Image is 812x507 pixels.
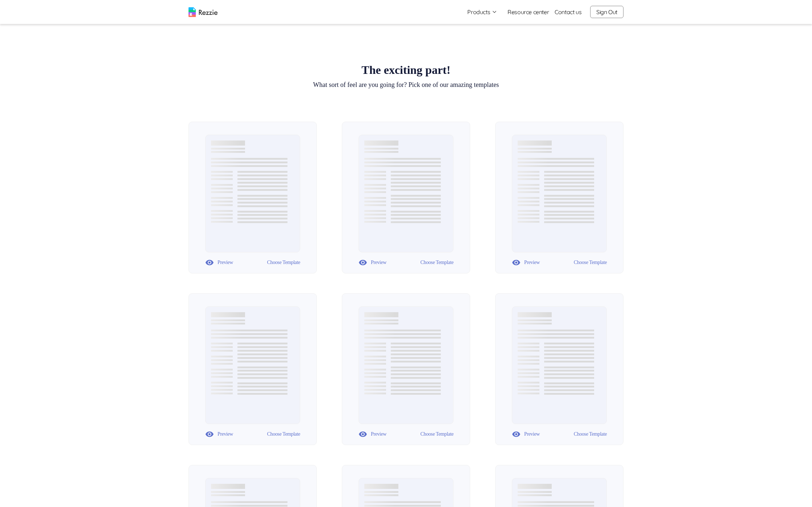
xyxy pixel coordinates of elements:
div: Choose Template [574,429,607,440]
div: Preview [205,429,233,440]
small: What sort of feel are you going for? Pick one of our amazing templates [313,79,499,90]
div: Preview [512,257,540,268]
div: Preview [205,257,233,268]
a: Resource center [507,8,549,16]
div: Choose Template [267,257,300,268]
div: Preview [359,429,386,440]
div: Choose Template [420,429,453,440]
div: Choose Template [574,257,607,268]
button: Products [467,8,497,16]
div: Preview [359,257,386,268]
div: Preview [512,429,540,440]
a: Contact us [555,8,581,16]
p: The exciting part! [313,64,499,76]
div: Choose Template [267,429,300,440]
img: logo [188,7,217,17]
div: Choose Template [420,257,453,268]
button: Sign Out [590,6,623,18]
